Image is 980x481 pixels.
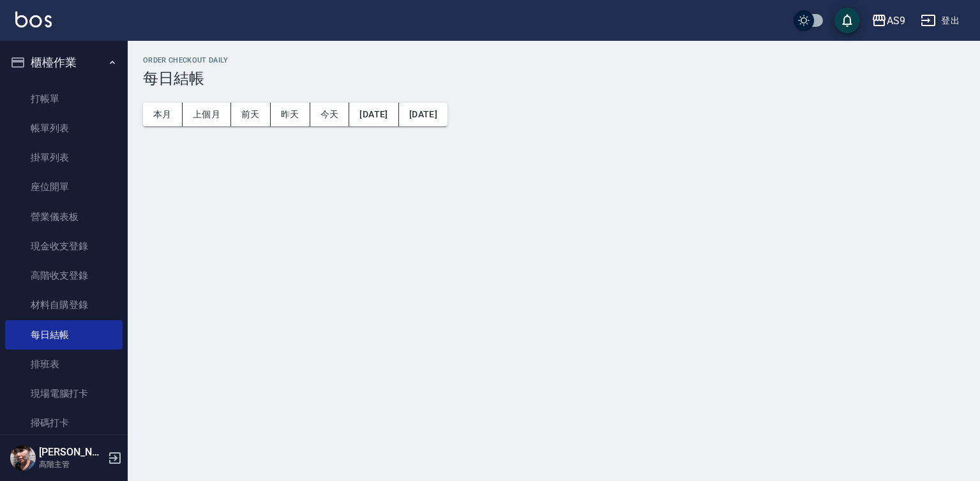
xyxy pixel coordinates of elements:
p: 高階主管 [39,459,104,470]
button: 上個月 [183,103,231,126]
h3: 每日結帳 [143,70,965,87]
a: 排班表 [5,350,123,379]
button: [DATE] [349,103,398,126]
a: 掛單列表 [5,143,123,172]
a: 每日結帳 [5,320,123,350]
a: 座位開單 [5,172,123,202]
button: 昨天 [271,103,310,126]
div: AS9 [887,13,905,29]
button: 登出 [916,9,965,33]
a: 營業儀表板 [5,202,123,232]
a: 掃碼打卡 [5,408,123,438]
a: 現金收支登錄 [5,232,123,261]
button: 前天 [231,103,271,126]
button: 本月 [143,103,183,126]
button: 今天 [310,103,350,126]
h5: [PERSON_NAME] [39,446,104,459]
button: AS9 [866,8,910,34]
img: Person [10,445,36,471]
a: 帳單列表 [5,114,123,143]
button: 櫃檯作業 [5,46,123,79]
a: 現場電腦打卡 [5,379,123,408]
h2: Order checkout daily [143,56,965,64]
a: 高階收支登錄 [5,261,123,290]
button: [DATE] [399,103,448,126]
a: 打帳單 [5,84,123,114]
button: save [834,8,860,33]
a: 材料自購登錄 [5,290,123,320]
img: Logo [15,11,52,27]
